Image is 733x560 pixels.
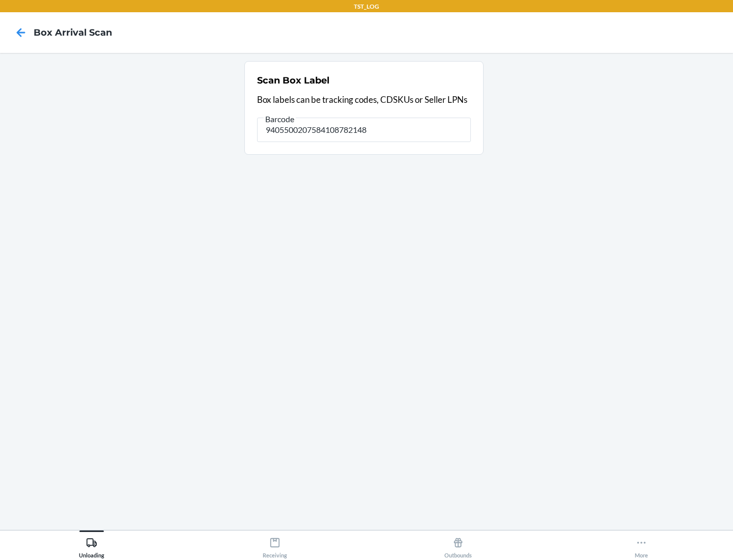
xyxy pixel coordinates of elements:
[444,533,472,558] div: Outbounds
[264,114,296,124] span: Barcode
[257,93,471,106] p: Box labels can be tracking codes, CDSKUs or Seller LPNs
[257,118,471,142] input: Barcode
[79,533,104,558] div: Unloading
[257,74,329,87] h2: Scan Box Label
[366,530,550,558] button: Outbounds
[263,533,287,558] div: Receiving
[550,530,733,558] button: More
[635,533,648,558] div: More
[183,530,366,558] button: Receiving
[354,2,379,11] p: TST_LOG
[34,26,112,39] h4: Box Arrival Scan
